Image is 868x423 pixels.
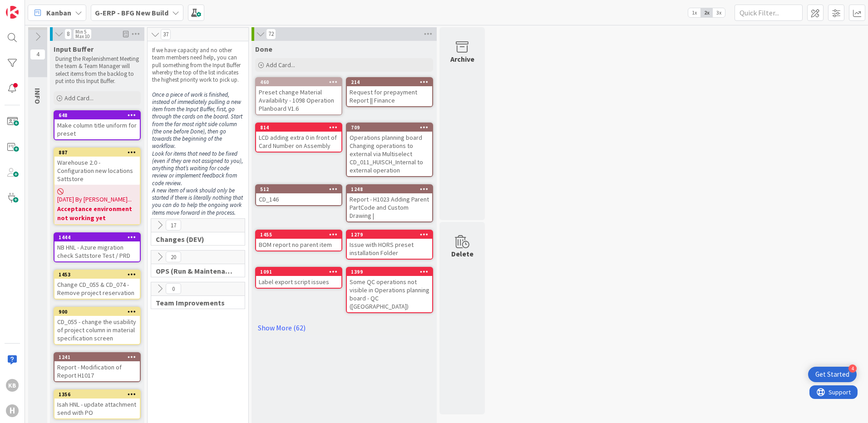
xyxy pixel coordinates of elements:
[54,390,140,398] div: 1356
[156,266,233,275] span: OPS (Run & Maintenance)
[347,132,432,176] div: Operations planning board Changing operations to external via Multiselect CD_011_HUISCH_Internal ...
[46,7,71,18] span: Kanban
[59,354,140,360] div: 1241
[54,110,141,140] a: 648Make column title uniform for preset
[346,77,433,107] a: 214Request for prepayment Report || Finance
[152,91,244,150] em: Once a piece of work is finished, instead of immediately pulling a new item from the Input Buffer...
[54,352,141,382] a: 1241Report - Modification of Report H1017
[54,233,140,261] div: 1444NB HNL - Azure migration check Sattstore Test / PRD
[54,157,140,185] div: Warehouse 2.0 - Configuration new locations Sattstore
[256,193,341,205] div: CD_146
[54,316,140,344] div: CD_055 - change the usability of project column in material specification screen
[6,404,19,417] div: H
[848,364,857,373] div: 4
[256,231,341,251] div: 1455BOM report no parent item
[347,185,432,221] div: 1248Report - H1023 Adding Parent PartCode and Custom Drawing |
[54,271,140,299] div: 1453Change CD_055 & CD_074 - Remove project reservation
[54,361,140,381] div: Report - Modification of Report H1017
[351,231,432,238] div: 1279
[57,195,132,204] span: [DATE] By [PERSON_NAME]...
[54,308,140,344] div: 900CD_055 - change the usability of project column in material specification screen
[347,78,432,106] div: 214Request for prepayment Report || Finance
[59,391,140,398] div: 1356
[735,5,803,21] input: Quick Filter...
[260,269,341,275] div: 1091
[347,231,432,259] div: 1279Issue with HORS preset installation Folder
[351,269,432,275] div: 1399
[59,271,140,278] div: 1453
[700,8,713,17] span: 2x
[266,61,295,69] span: Add Card...
[255,184,342,206] a: 512CD_146
[152,47,244,84] p: If we have capacity and no other team members need help, you can pull something from the Input Bu...
[255,44,272,54] span: Done
[347,123,432,176] div: 709Operations planning board Changing operations to external via Multiselect CD_011_HUISCH_Intern...
[256,268,341,288] div: 1091Label export script issues
[54,353,140,361] div: 1241
[166,251,181,262] span: 20
[54,111,140,119] div: 648
[6,6,19,19] img: Visit kanbanzone.com
[347,239,432,259] div: Issue with HORS preset installation Folder
[347,123,432,132] div: 709
[260,186,341,192] div: 512
[95,8,168,17] b: G-ERP - BFG New Build
[54,119,140,139] div: Make column title uniform for preset
[54,270,141,300] a: 1453Change CD_055 & CD_074 - Remove project reservation
[256,123,341,152] div: 814LCD adding extra 0 in front of Card Number on Assembly
[55,55,139,85] p: During the Replenishment Meeting the team & Team Manager will select items from the backlog to pu...
[19,1,41,12] span: Support
[54,233,140,241] div: 1444
[57,204,137,222] b: Acceptance environment not working yet
[59,149,140,156] div: 887
[347,185,432,193] div: 1248
[256,132,341,152] div: LCD adding extra 0 in front of Card Number on Assembly
[347,268,432,276] div: 1399
[256,78,341,86] div: 460
[266,29,276,39] span: 72
[54,353,140,381] div: 1241Report - Modification of Report H1017
[54,279,140,299] div: Change CD_055 & CD_074 - Remove project reservation
[256,123,341,132] div: 814
[54,148,140,157] div: 887
[256,78,341,114] div: 460Preset change Material Availability - 1098 Operation Planboard V1.6
[260,79,341,85] div: 460
[450,54,474,64] div: Archive
[256,86,341,114] div: Preset change Material Availability - 1098 Operation Planboard V1.6
[59,112,140,118] div: 648
[347,193,432,221] div: Report - H1023 Adding Parent PartCode and Custom Drawing |
[75,30,86,34] div: Min 5
[256,239,341,251] div: BOM report no parent item
[688,8,700,17] span: 1x
[54,390,140,418] div: 1356Isah HNL - update attachment send with PO
[260,231,341,238] div: 1455
[256,276,341,288] div: Label export script issues
[347,78,432,86] div: 214
[59,234,140,241] div: 1444
[54,148,141,225] a: 887Warehouse 2.0 - Configuration new locations Sattstore[DATE] By [PERSON_NAME]...Acceptance envi...
[815,370,849,379] div: Get Started
[346,230,433,260] a: 1279Issue with HORS preset installation Folder
[255,77,342,115] a: 460Preset change Material Availability - 1098 Operation Planboard V1.6
[166,220,181,231] span: 17
[255,267,342,289] a: 1091Label export script issues
[54,389,141,419] a: 1356Isah HNL - update attachment send with PO
[256,268,341,276] div: 1091
[54,44,94,54] span: Input Buffer
[347,276,432,312] div: Some QC operations not visible in Operations planning board - QC ([GEOGRAPHIC_DATA])
[152,150,244,187] em: Look for items that need to be fixed (even if they are not assigned to you), anything that’s wait...
[256,185,341,205] div: 512CD_146
[713,8,725,17] span: 3x
[256,231,341,239] div: 1455
[6,379,19,392] div: KB
[161,29,171,40] span: 37
[346,267,433,313] a: 1399Some QC operations not visible in Operations planning board - QC ([GEOGRAPHIC_DATA])
[351,79,432,85] div: 214
[59,309,140,315] div: 900
[347,231,432,239] div: 1279
[54,241,140,261] div: NB HNL - Azure migration check Sattstore Test / PRD
[64,29,72,39] span: 8
[30,49,45,60] span: 4
[255,123,342,152] a: 814LCD adding extra 0 in front of Card Number on Assembly
[54,398,140,418] div: Isah HNL - update attachment send with PO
